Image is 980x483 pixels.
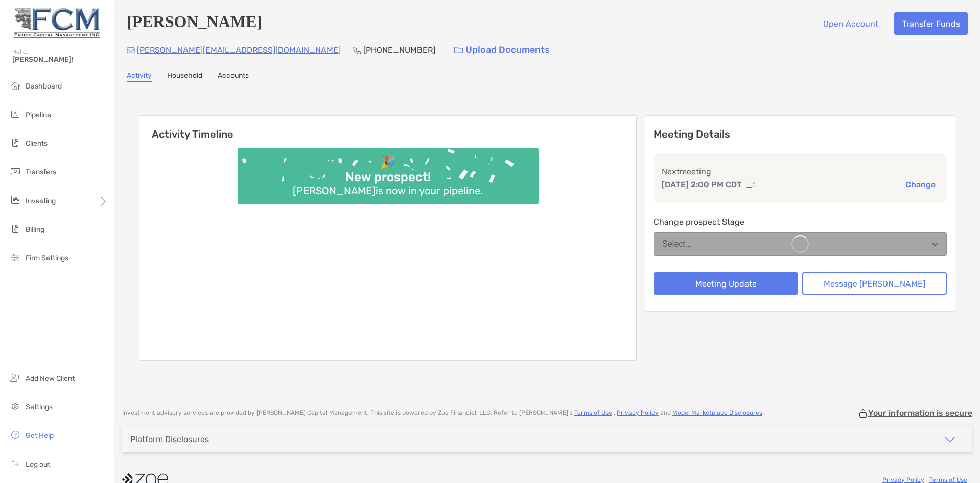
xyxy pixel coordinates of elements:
h6: Activity Timeline [139,116,636,140]
span: Transfers [26,168,56,177]
img: clients icon [9,137,21,149]
img: button icon [454,47,463,54]
p: Next meeting [662,165,939,178]
span: Firm Settings [26,254,68,262]
img: Confetti [238,148,539,195]
img: billing icon [9,223,21,235]
a: Upload Documents [448,39,556,61]
span: Clients [26,139,48,148]
img: logout icon [9,457,21,470]
span: Get Help [26,431,54,440]
a: Accounts [218,71,249,82]
p: Meeting Details [654,128,947,141]
img: transfers icon [9,165,21,178]
h4: [PERSON_NAME] [127,12,262,35]
p: [DATE] 2:00 PM CDT [662,178,742,191]
img: Zoe Logo [12,4,102,41]
img: get-help icon [9,429,21,441]
p: Change prospect Stage [654,215,947,228]
p: Your information is secure [868,408,972,418]
a: Activity [127,71,152,82]
img: investing icon [9,194,21,206]
a: Terms of Use [574,409,612,416]
button: Meeting Update [654,272,798,295]
span: Settings [26,403,53,411]
button: Transfer Funds [894,12,968,35]
button: Message [PERSON_NAME] [802,272,947,295]
img: Email Icon [127,47,135,53]
a: Model Marketplace Disclosures [672,409,762,416]
div: Platform Disclosures [130,434,209,444]
img: icon arrow [944,433,956,446]
span: Log out [26,460,50,469]
p: [PHONE_NUMBER] [363,43,435,56]
button: Change [902,179,939,190]
span: Pipeline [26,111,51,119]
div: New prospect! [341,170,435,185]
img: pipeline icon [9,108,21,120]
img: Phone Icon [353,46,361,54]
div: 🎉 [376,155,400,170]
img: settings icon [9,400,21,412]
span: Add New Client [26,374,75,383]
a: Household [167,71,202,82]
img: dashboard icon [9,79,21,92]
img: communication type [746,181,755,189]
span: Billing [26,225,44,234]
img: firm-settings icon [9,251,21,264]
a: Privacy Policy [617,409,659,416]
span: [PERSON_NAME]! [12,55,108,64]
div: [PERSON_NAME] is now in your pipeline. [289,185,487,197]
span: Investing [26,196,56,205]
span: Dashboard [26,82,62,91]
img: add_new_client icon [9,371,21,384]
p: [PERSON_NAME][EMAIL_ADDRESS][DOMAIN_NAME] [137,43,341,56]
button: Open Account [815,12,886,35]
p: Investment advisory services are provided by [PERSON_NAME] Capital Management . This site is powe... [122,409,764,417]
